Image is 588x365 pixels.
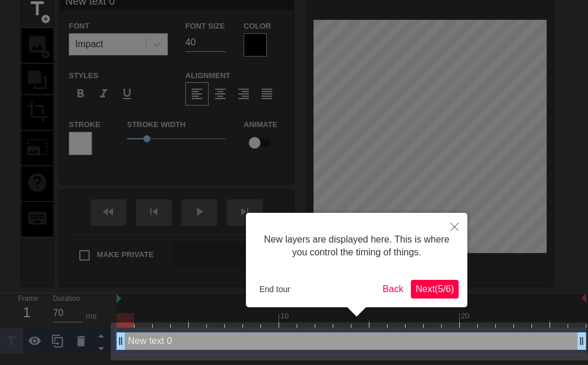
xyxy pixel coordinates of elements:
[378,280,409,299] button: Back
[416,284,454,294] span: Next ( 5 / 6 )
[255,222,459,271] div: New layers are displayed here. This is where you control the timing of things.
[442,213,467,240] button: Close
[411,280,459,299] button: Next
[255,280,295,298] button: End tour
